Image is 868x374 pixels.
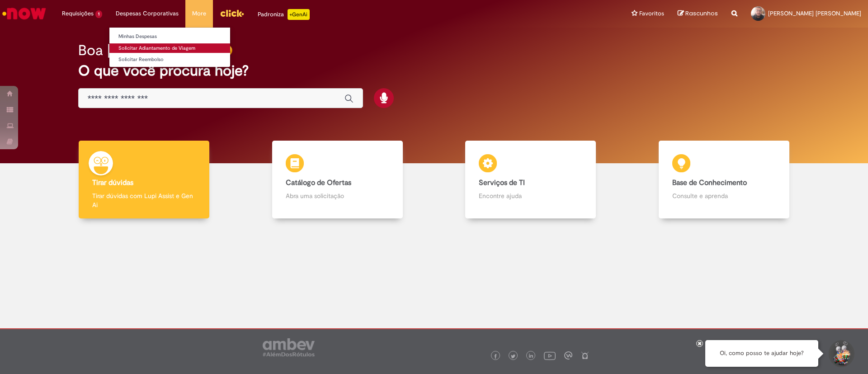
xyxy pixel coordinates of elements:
p: Tirar dúvidas com Lupi Assist e Gen Ai [92,191,196,209]
a: Solicitar Adiantamento de Viagem [109,43,230,53]
img: logo_footer_naosei.png [581,351,589,360]
a: Catálogo de Ofertas Abra uma solicitação [241,141,434,219]
h2: O que você procura hoje? [78,63,790,79]
b: Base de Conhecimento [672,178,747,187]
h2: Boa [PERSON_NAME] [78,43,220,58]
span: Favoritos [639,9,664,18]
img: logo_footer_facebook.png [493,354,498,359]
p: +GenAi [288,9,310,20]
span: Requisições [62,9,94,18]
img: logo_footer_linkedin.png [529,354,533,359]
b: Serviços de TI [479,178,525,187]
img: logo_footer_workplace.png [564,351,572,360]
a: Tirar dúvidas Tirar dúvidas com Lupi Assist e Gen Ai [47,141,241,219]
div: Oi, como posso te ajudar hoje? [705,340,818,367]
a: Minhas Despesas [109,32,230,42]
a: Rascunhos [678,9,718,18]
div: Padroniza [258,9,310,20]
ul: Despesas Corporativas [109,27,231,67]
span: 1 [95,10,102,18]
p: Consulte e aprenda [672,191,776,200]
img: click_logo_yellow_360x200.png [220,6,244,20]
button: Iniciar Conversa de Suporte [827,340,854,367]
a: Base de Conhecimento Consulte e aprenda [627,141,821,219]
b: Catálogo de Ofertas [286,178,351,187]
a: Solicitar Reembolso [109,55,230,65]
span: Despesas Corporativas [116,9,179,18]
b: Tirar dúvidas [92,178,133,187]
span: More [192,9,206,18]
p: Encontre ajuda [479,191,582,200]
img: ServiceNow [1,5,47,23]
img: logo_footer_youtube.png [544,350,556,361]
img: logo_footer_ambev_rotulo_gray.png [263,338,315,356]
span: [PERSON_NAME] [PERSON_NAME] [768,9,861,17]
p: Abra uma solicitação [286,191,389,200]
span: Rascunhos [685,9,718,18]
img: logo_footer_twitter.png [511,354,515,359]
a: Serviços de TI Encontre ajuda [434,141,627,219]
